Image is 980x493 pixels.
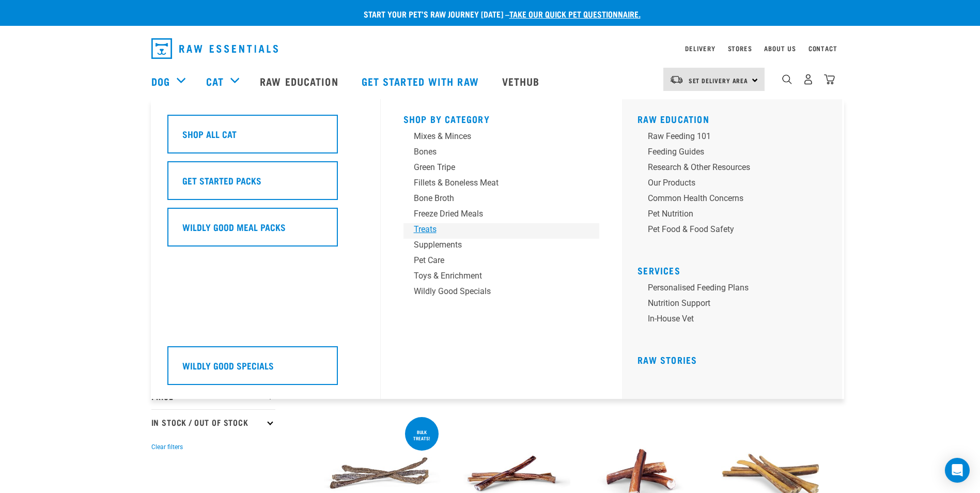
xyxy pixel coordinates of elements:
[648,223,809,236] div: Pet Food & Food Safety
[764,47,796,50] a: About Us
[685,47,715,50] a: Delivery
[414,161,575,174] div: Green Tripe
[637,282,834,297] a: Personalised Feeding Plans
[648,177,809,189] div: Our Products
[403,254,600,270] a: Pet Care
[403,130,600,146] a: Mixes & Minces
[637,146,834,161] a: Feeding Guides
[403,192,600,208] a: Bone Broth
[182,220,286,234] h5: Wildly Good Meal Packs
[151,73,170,89] a: Dog
[414,177,575,189] div: Fillets & Boneless Meat
[689,79,749,82] span: Set Delivery Area
[637,265,834,273] h5: Services
[351,60,492,102] a: Get started with Raw
[403,223,600,239] a: Treats
[637,192,834,208] a: Common Health Concerns
[670,75,683,84] img: van-moving.png
[143,34,837,63] nav: dropdown navigation
[637,357,697,362] a: Raw Stories
[648,130,809,143] div: Raw Feeding 101
[167,161,364,208] a: Get Started Packs
[808,47,837,50] a: Contact
[167,115,364,161] a: Shop All Cat
[637,161,834,177] a: Research & Other Resources
[648,192,809,205] div: Common Health Concerns
[182,359,274,372] h5: Wildly Good Specials
[167,208,364,254] a: Wildly Good Meal Packs
[492,60,553,102] a: Vethub
[637,223,834,239] a: Pet Food & Food Safety
[637,208,834,223] a: Pet Nutrition
[648,208,809,220] div: Pet Nutrition
[824,74,835,85] img: home-icon@2x.png
[509,11,641,16] a: take our quick pet questionnaire.
[414,208,575,220] div: Freeze Dried Meals
[414,146,575,158] div: Bones
[414,285,575,298] div: Wildly Good Specials
[403,285,600,301] a: Wildly Good Specials
[414,223,575,236] div: Treats
[151,409,275,435] p: In Stock / Out Of Stock
[403,161,600,177] a: Green Tripe
[637,297,834,313] a: Nutrition Support
[637,130,834,146] a: Raw Feeding 101
[167,346,364,393] a: Wildly Good Specials
[637,313,834,328] a: In-house vet
[414,192,575,205] div: Bone Broth
[151,442,183,452] button: Clear filters
[403,270,600,285] a: Toys & Enrichment
[728,47,752,50] a: Stores
[403,208,600,223] a: Freeze Dried Meals
[648,146,809,158] div: Feeding Guides
[648,161,809,174] div: Research & Other Resources
[403,114,600,122] h5: Shop By Category
[403,177,600,192] a: Fillets & Boneless Meat
[182,174,261,187] h5: Get Started Packs
[151,38,278,59] img: Raw Essentials Logo
[206,73,224,89] a: Cat
[414,239,575,251] div: Supplements
[405,424,439,446] div: BULK TREATS!
[803,74,814,85] img: user.png
[782,74,792,84] img: home-icon-1@2x.png
[414,254,575,267] div: Pet Care
[403,239,600,254] a: Supplements
[637,116,709,121] a: Raw Education
[182,127,237,141] h5: Shop All Cat
[637,177,834,192] a: Our Products
[945,458,970,483] div: Open Intercom Messenger
[414,270,575,282] div: Toys & Enrichment
[403,146,600,161] a: Bones
[414,130,575,143] div: Mixes & Minces
[250,60,351,102] a: Raw Education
